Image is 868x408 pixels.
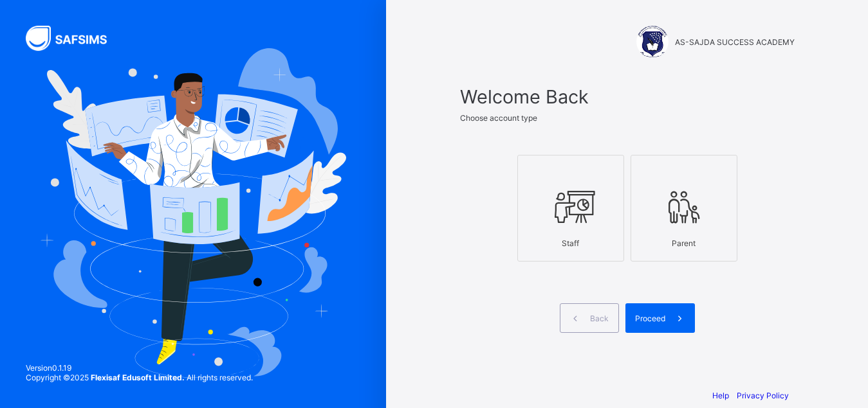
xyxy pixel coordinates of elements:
span: Version 0.1.19 [26,363,253,373]
span: AS-SAJDA SUCCESS ACADEMY [675,37,795,47]
strong: Flexisaf Edusoft Limited. [91,373,185,382]
img: SAFSIMS Logo [26,26,122,51]
span: Welcome Back [460,85,795,108]
img: Hero Image [40,48,346,377]
span: Proceed [635,314,665,323]
span: Back [590,314,609,323]
span: Choose account type [460,113,537,123]
a: Privacy Policy [737,391,789,400]
span: Copyright © 2025 All rights reserved. [26,373,253,382]
div: Staff [524,232,617,254]
a: Help [712,391,729,400]
div: Parent [638,232,730,254]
